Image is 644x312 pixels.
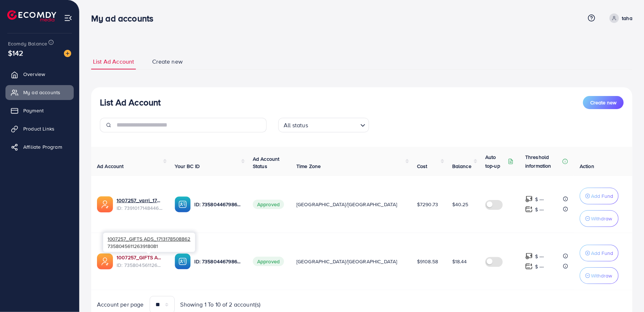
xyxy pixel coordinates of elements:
img: top-up amount [525,263,533,270]
button: Create new [583,96,624,109]
img: ic-ads-acc.e4c84228.svg [97,253,113,269]
span: Showing 1 To 10 of 2 account(s) [181,300,261,309]
span: Create new [590,99,616,106]
img: image [64,50,71,57]
span: Affiliate Program [23,143,62,151]
div: 7358045611263918081 [103,233,195,252]
span: My ad accounts [23,89,60,96]
p: Auto top-up [485,153,506,170]
img: top-up amount [525,205,533,213]
p: Withdraw [591,214,612,223]
p: taha [622,14,632,23]
img: ic-ba-acc.ded83a64.svg [175,253,191,269]
span: Balance [452,163,471,170]
span: Action [580,163,594,170]
span: All status [282,120,309,131]
span: ID: 7391017148446998544 [117,204,163,212]
h3: My ad accounts [91,13,159,24]
p: ID: 7358044679864254480 [194,257,241,266]
p: $ --- [535,205,544,214]
span: $7290.73 [417,201,438,208]
a: Affiliate Program [5,140,74,154]
span: 1007257_GIFTS ADS_1713178508862 [108,235,190,242]
div: <span class='underline'>1007257_varri_1720855285387</span></br>7391017148446998544 [117,197,163,212]
a: taha [607,13,632,23]
p: ID: 7358044679864254480 [194,200,241,209]
span: Cost [417,163,428,170]
input: Search for option [310,119,357,131]
a: 1007257_GIFTS ADS_1713178508862 [117,254,163,261]
span: Ad Account Status [253,155,280,170]
button: Add Fund [580,245,619,261]
img: top-up amount [525,195,533,203]
span: Account per page [97,300,144,309]
span: Ad Account [97,163,124,170]
span: Overview [23,71,45,78]
span: $40.25 [452,201,469,208]
span: $142 [8,48,24,58]
img: top-up amount [525,252,533,260]
iframe: Chat [613,279,639,307]
span: Your BC ID [175,163,200,170]
span: [GEOGRAPHIC_DATA]/[GEOGRAPHIC_DATA] [296,201,397,208]
img: ic-ba-acc.ded83a64.svg [175,196,191,212]
span: Create new [152,57,183,66]
span: Approved [253,200,284,209]
span: Payment [23,107,44,114]
p: $ --- [535,252,544,261]
button: Withdraw [580,267,619,284]
p: Threshold information [525,153,561,170]
span: [GEOGRAPHIC_DATA]/[GEOGRAPHIC_DATA] [296,258,397,265]
p: $ --- [535,262,544,271]
img: ic-ads-acc.e4c84228.svg [97,196,113,212]
span: $18.44 [452,258,467,265]
h3: List Ad Account [100,97,161,108]
a: 1007257_varri_1720855285387 [117,197,163,204]
a: My ad accounts [5,85,74,100]
p: Add Fund [591,192,613,200]
span: ID: 7358045611263918081 [117,261,163,269]
a: Product Links [5,121,74,136]
span: List Ad Account [93,57,134,66]
span: $9108.58 [417,258,438,265]
a: Overview [5,67,74,81]
p: $ --- [535,195,544,204]
img: logo [7,10,56,21]
img: menu [64,14,72,22]
button: Add Fund [580,188,619,204]
p: Withdraw [591,271,612,280]
button: Withdraw [580,210,619,227]
span: Approved [253,257,284,266]
a: Payment [5,103,74,118]
span: Time Zone [296,163,321,170]
span: Ecomdy Balance [8,40,47,47]
p: Add Fund [591,249,613,257]
div: Search for option [278,118,369,132]
span: Product Links [23,125,54,132]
